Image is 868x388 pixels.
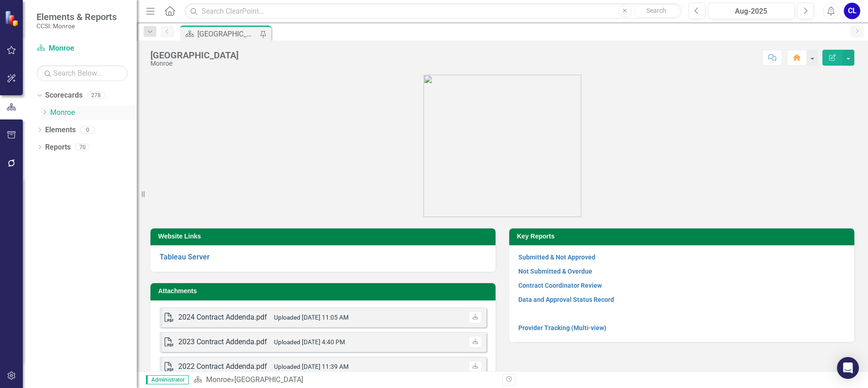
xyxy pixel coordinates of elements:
div: 70 [75,143,90,151]
div: Aug-2025 [711,6,791,17]
span: Elements & Reports [36,11,117,22]
div: 0 [80,126,95,134]
small: Uploaded [DATE] 11:05 AM [274,314,349,321]
span: Search [646,7,666,14]
button: Aug-2025 [708,3,795,19]
div: » [193,375,496,385]
div: [GEOGRAPHIC_DATA] [197,28,258,40]
a: Data and Approval Status Record [518,296,614,303]
small: Uploaded [DATE] 4:40 PM [274,338,345,346]
a: Monroe [206,375,231,384]
a: Tableau Server [160,253,210,261]
div: 2024 Contract Addenda.pdf [178,312,267,323]
div: [GEOGRAPHIC_DATA] [150,50,238,60]
small: CCSI: Monroe [36,22,117,30]
div: Open Intercom Messenger [837,357,859,379]
button: Search [634,5,679,17]
div: 278 [87,92,105,99]
h3: Attachments [158,288,491,295]
span: Administrator [146,375,189,384]
h3: Website Links [158,233,491,240]
a: Monroe [50,108,137,118]
small: Uploaded [DATE] 11:39 AM [274,363,349,370]
button: CL [844,3,860,19]
img: OMH%20Logo_Green%202024%20Stacked.png [424,75,581,217]
div: 2022 Contract Addenda.pdf [178,362,267,372]
input: Search Below... [36,65,128,81]
img: ClearPoint Strategy [5,10,21,26]
a: Monroe [36,43,128,54]
a: Provider Tracking (Multi-view) [518,324,606,331]
div: 2023 Contract Addenda.pdf [178,337,267,347]
a: Scorecards [45,90,83,101]
a: Reports [45,142,71,153]
a: Submitted & Not Approved [518,253,595,261]
a: Elements [45,125,76,135]
div: Monroe [150,60,238,67]
input: Search ClearPoint... [185,3,682,19]
a: Not Submitted & Overdue [518,268,592,275]
div: [GEOGRAPHIC_DATA] [234,375,303,384]
a: Contract Coordinator Review [518,282,602,289]
h3: Key Reports [517,233,850,240]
